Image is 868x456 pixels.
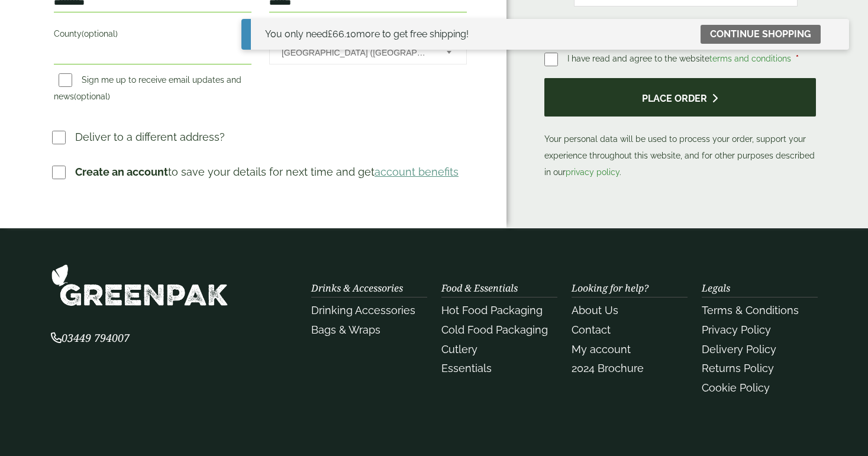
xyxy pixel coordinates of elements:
a: Drinking Accessories [311,304,415,316]
input: Sign me up to receive email updates and news(optional) [59,73,72,87]
a: My account [572,343,631,355]
button: Place order [544,78,816,117]
span: (optional) [74,92,110,101]
a: Contact [572,324,611,336]
a: 2024 Brochure [572,362,644,374]
a: account benefits [375,166,459,178]
a: About Us [572,304,618,316]
a: privacy policy [566,167,619,177]
a: 03449 794007 [51,333,130,344]
a: Returns Policy [702,362,774,374]
a: Cookie Policy [702,381,770,394]
span: 66.10 [328,28,356,40]
p: Deliver to a different address? [75,129,225,145]
a: Essentials [441,362,492,374]
img: GreenPak Supplies [51,264,228,307]
label: Sign me up to receive email updates and news [54,75,241,105]
a: Privacy Policy [702,324,771,336]
div: You only need more to get free shipping! [265,27,469,41]
a: Bags & Wraps [311,324,380,336]
a: Continue shopping [701,25,821,44]
a: Delivery Policy [702,343,776,355]
span: (optional) [82,29,118,38]
span: Country/Region [269,40,467,64]
a: Cold Food Packaging [441,324,548,336]
a: Terms & Conditions [702,304,799,316]
span: £ [328,28,333,40]
span: 03449 794007 [51,331,130,345]
p: Your personal data will be used to process your order, support your experience throughout this we... [544,78,816,180]
p: to save your details for next time and get [75,164,459,180]
a: Hot Food Packaging [441,304,543,316]
label: County [54,25,251,46]
strong: Create an account [75,166,168,178]
a: Cutlery [441,343,477,355]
